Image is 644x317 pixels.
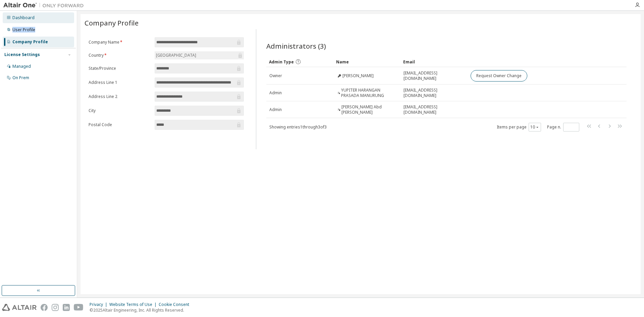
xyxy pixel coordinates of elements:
[12,15,35,20] div: Dashboard
[89,66,151,71] label: State/Province
[269,124,327,130] span: Showing entries 1 through 3 of 3
[89,53,151,58] label: Country
[404,70,465,81] span: [EMAIL_ADDRESS][DOMAIN_NAME]
[89,108,151,113] label: City
[89,94,151,99] label: Address Line 2
[404,88,465,98] span: [EMAIL_ADDRESS][DOMAIN_NAME]
[90,302,109,307] div: Privacy
[2,304,37,311] img: altair_logo.svg
[341,104,397,115] span: [PERSON_NAME] Abd [PERSON_NAME]
[269,107,282,112] span: Admin
[85,18,139,28] span: Company Profile
[12,64,31,69] div: Managed
[12,39,48,45] div: Company Profile
[4,52,40,57] div: License Settings
[12,75,29,81] div: On Prem
[159,302,193,307] div: Cookie Consent
[12,27,35,33] div: User Profile
[90,307,193,313] p: © 2025 Altair Engineering, Inc. All Rights Reserved.
[269,59,294,65] span: Admin Type
[269,90,282,96] span: Admin
[547,123,579,131] span: Page n.
[471,70,527,82] button: Request Owner Change
[89,122,151,127] label: Postal Code
[3,2,87,9] img: Altair One
[341,88,397,98] span: YUPITER HARANGAN PRASADA MANURUNG
[530,124,539,130] button: 10
[155,51,244,59] div: [GEOGRAPHIC_DATA]
[63,304,70,311] img: linkedin.svg
[52,304,59,311] img: instagram.svg
[155,52,197,59] div: [GEOGRAPHIC_DATA]
[109,302,159,307] div: Website Terms of Use
[41,304,48,311] img: facebook.svg
[403,56,465,67] div: Email
[342,73,374,78] span: [PERSON_NAME]
[336,56,398,67] div: Name
[266,41,326,51] span: Administrators (3)
[74,304,84,311] img: youtube.svg
[89,80,151,85] label: Address Line 1
[404,104,465,115] span: [EMAIL_ADDRESS][DOMAIN_NAME]
[269,73,282,78] span: Owner
[497,123,541,131] span: Items per page
[89,40,151,45] label: Company Name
